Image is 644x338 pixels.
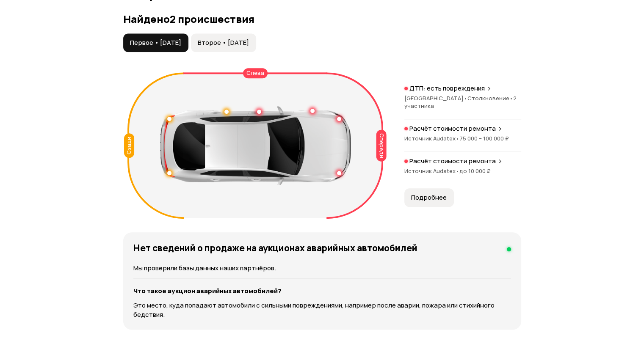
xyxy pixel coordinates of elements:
[133,286,282,295] strong: Что такое аукцион аварийных автомобилей?
[456,135,459,142] span: •
[459,167,491,175] span: до 10 000 ₽
[133,264,511,273] p: Мы проверили базы данных наших партнёров.
[404,94,467,102] span: [GEOGRAPHIC_DATA]
[123,13,521,25] h3: Найдено 2 происшествия
[123,33,188,52] button: Первое • [DATE]
[509,94,513,102] span: •
[411,193,447,202] span: Подробнее
[124,133,134,158] div: Сзади
[467,94,513,102] span: Столкновение
[459,135,509,142] span: 75 000 – 100 000 ₽
[243,68,268,78] div: Слева
[130,38,181,47] span: Первое • [DATE]
[133,242,417,253] h4: Нет сведений о продаже на аукционах аварийных автомобилей
[191,33,256,52] button: Второе • [DATE]
[404,94,517,110] span: 2 участника
[409,157,496,165] p: Расчёт стоимости ремонта
[404,188,454,207] button: Подробнее
[404,135,459,142] span: Источник Audatex
[409,124,496,133] p: Расчёт стоимости ремонта
[456,167,459,175] span: •
[198,38,249,47] span: Второе • [DATE]
[404,167,459,175] span: Источник Audatex
[464,94,467,102] span: •
[376,130,386,162] div: Спереди
[133,301,511,319] p: Это место, куда попадают автомобили с сильными повреждениями, например после аварии, пожара или с...
[409,84,485,93] p: ДТП: есть повреждения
